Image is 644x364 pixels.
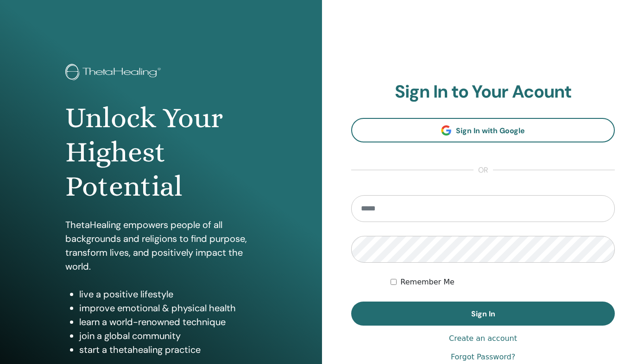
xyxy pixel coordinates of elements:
h2: Sign In to Your Acount [351,81,615,103]
a: Create an account [449,333,517,344]
span: Sign In [471,309,495,319]
span: or [474,165,493,176]
h1: Unlock Your Highest Potential [65,101,257,204]
button: Sign In [351,302,615,326]
li: join a global community [79,329,257,343]
a: Sign In with Google [351,118,615,142]
li: live a positive lifestyle [79,287,257,301]
p: ThetaHealing empowers people of all backgrounds and religions to find purpose, transform lives, a... [65,218,257,273]
li: start a thetahealing practice [79,343,257,357]
li: learn a world-renowned technique [79,315,257,329]
li: improve emotional & physical health [79,301,257,315]
span: Sign In with Google [456,126,525,136]
div: Keep me authenticated indefinitely or until I manually logout [391,277,615,288]
a: Forgot Password? [451,352,515,363]
label: Remember Me [400,277,455,288]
